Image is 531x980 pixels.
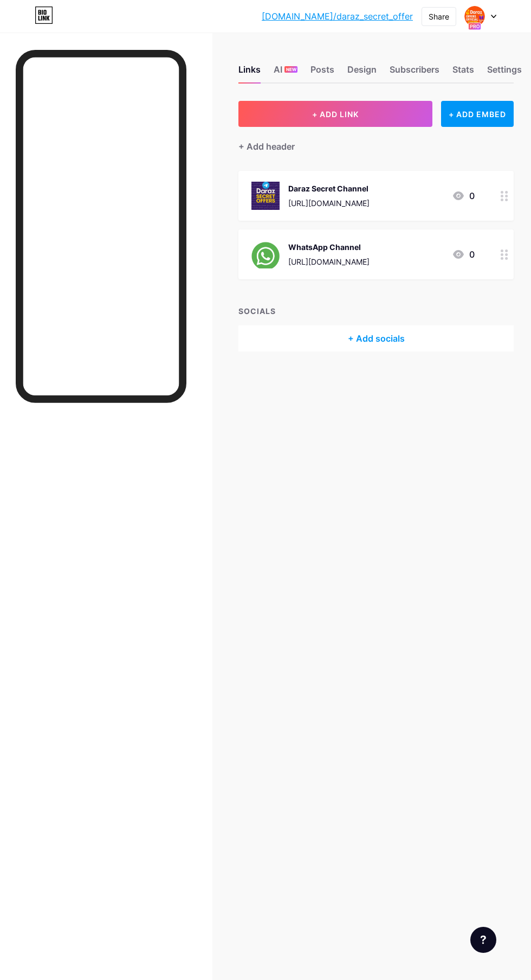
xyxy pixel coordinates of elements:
[238,63,261,82] div: Links
[238,305,514,317] div: SOCIALS
[251,240,280,268] img: WhatsApp Channel
[274,63,297,82] div: AI
[288,256,370,267] div: [URL][DOMAIN_NAME]
[251,182,280,210] img: Daraz Secret Channel
[464,6,485,27] img: Poly Akther
[452,189,475,202] div: 0
[262,10,413,23] a: [DOMAIN_NAME]/daraz_secret_offer
[347,63,377,82] div: Design
[487,63,522,82] div: Settings
[238,140,295,153] div: + Add header
[310,63,334,82] div: Posts
[238,101,432,127] button: + ADD LINK
[288,241,370,253] div: WhatsApp Channel
[288,183,370,194] div: Daraz Secret Channel
[452,248,475,261] div: 0
[286,66,296,73] span: NEW
[429,11,449,22] div: Share
[312,110,359,119] span: + ADD LINK
[452,63,474,82] div: Stats
[441,101,514,127] div: + ADD EMBED
[288,197,370,209] div: [URL][DOMAIN_NAME]
[238,325,514,351] div: + Add socials
[390,63,439,82] div: Subscribers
